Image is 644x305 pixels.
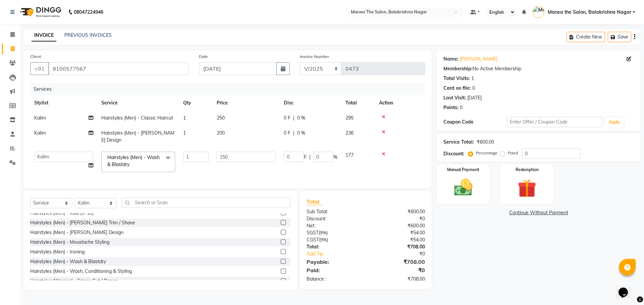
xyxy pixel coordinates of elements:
a: INVOICE [32,29,56,42]
div: 0 [472,85,475,92]
span: 9% [320,237,327,242]
th: Disc [280,95,341,110]
span: 0 F [284,130,290,137]
span: Hairstyles (Men) - [PERSON_NAME] Design [101,130,174,143]
div: 1 [471,75,474,82]
div: ₹708.00 [366,258,430,266]
label: Client [30,54,41,60]
iframe: chat widget [616,278,637,298]
div: Card on file: [443,85,471,92]
span: 200 [217,130,225,136]
div: Discount: [443,150,464,157]
span: Kalim [34,115,46,121]
div: ₹600.00 [477,139,494,146]
span: SGST [307,230,319,236]
div: Hairstyles (Men) - [PERSON_NAME] Design [30,229,123,236]
div: Hairstyles (Men) - Ironing [30,248,85,255]
div: 0 [460,104,463,111]
div: Services [31,83,430,95]
div: Points: [443,104,459,111]
span: Manea the Salon, Balakrishna Nagar [548,9,631,16]
div: [DATE] [467,94,482,101]
div: Payable: [302,258,366,266]
div: Discount: [302,215,366,222]
span: 9% [320,230,326,235]
div: Hairstyles (Women) - Fringe Cut / Bangs [30,278,118,285]
div: Hairstyles (Men) - Kids (U-10) [30,210,94,217]
div: Hairstyles (Men) - Wash, Conditioning & Styling [30,268,132,275]
a: x [129,161,132,167]
div: Paid: [302,266,366,274]
b: 08047224946 [74,3,103,21]
th: Service [97,95,179,110]
div: ₹708.00 [366,276,430,283]
div: Membership: [443,65,473,72]
div: Hairstyles (Men) - [PERSON_NAME] Trim / Shave [30,219,135,226]
img: _cash.svg [448,177,479,198]
th: Total [341,95,375,110]
div: ₹0 [366,215,430,222]
label: Manual Payment [447,167,479,173]
span: Kalim [34,130,46,136]
span: 0 F [284,115,290,122]
div: ₹0 [376,250,430,257]
div: ₹54.00 [366,229,430,236]
span: F [304,154,307,161]
img: logo [17,3,63,21]
th: Qty [179,95,213,110]
div: ₹708.00 [366,243,430,250]
th: Action [375,95,425,110]
span: 295 [345,115,354,121]
label: Invoice Number [300,54,329,60]
div: Last Visit: [443,94,466,101]
span: 250 [217,115,225,121]
div: Sub Total: [302,208,366,215]
span: 0 % [297,130,305,137]
span: | [309,154,311,161]
span: % [333,154,337,161]
label: Date [199,54,208,60]
span: 236 [345,130,354,136]
input: Enter Offer / Coupon Code [507,117,602,127]
img: Manea the Salon, Balakrishna Nagar [533,6,544,18]
label: Percentage [476,150,497,156]
button: Create New [567,32,605,42]
div: ₹54.00 [366,236,430,243]
span: | [293,130,294,137]
div: ₹0 [366,266,430,274]
span: CGST [307,237,319,243]
span: Total [307,198,322,205]
a: Continue Without Payment [438,209,639,216]
div: Name: [443,56,459,63]
label: Redemption [516,167,539,173]
span: 177 [345,152,354,158]
a: PREVIOUS INVOICES [64,32,112,38]
div: ( ) [302,236,366,243]
span: | [293,115,294,122]
button: Save [608,32,631,42]
div: ( ) [302,229,366,236]
div: Hairstyles (Men) - Wash & Blastdry [30,258,106,265]
div: Total Visits: [443,75,470,82]
button: Apply [605,117,624,127]
span: 1 [183,130,186,136]
div: Service Total: [443,139,474,146]
button: +91 [30,62,49,75]
th: Stylist [30,95,97,110]
div: Balance : [302,276,366,283]
div: Hairstyles (Men) - Moustache Styling [30,239,109,246]
div: Total: [302,243,366,250]
span: 0 % [297,115,305,122]
div: ₹600.00 [366,222,430,229]
label: Fixed [508,150,518,156]
input: Search or Scan [122,198,290,208]
div: ₹600.00 [366,208,430,215]
span: 1 [183,115,186,121]
div: Net: [302,222,366,229]
span: Hairstyles (Men) - Classic Haircut [101,115,173,121]
span: Hairstyles (Men) - Wash & Blastdry [107,154,160,167]
th: Price [213,95,280,110]
div: No Active Membership [443,65,634,72]
input: Search by Name/Mobile/Email/Code [48,62,189,75]
a: Add Tip [302,250,376,257]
